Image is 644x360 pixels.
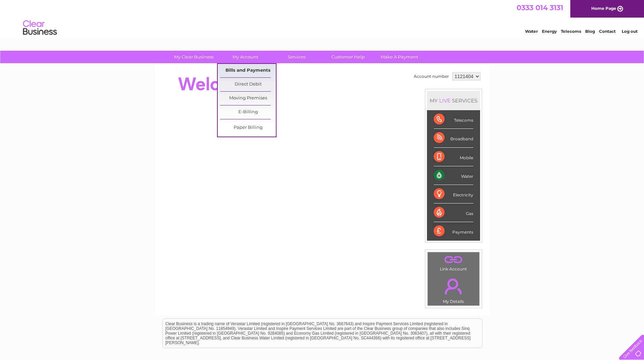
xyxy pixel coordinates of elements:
[525,29,538,34] a: Water
[434,203,473,222] div: Gas
[561,29,581,34] a: Telecoms
[434,110,473,129] div: Telecoms
[585,29,595,34] a: Blog
[434,166,473,185] div: Water
[220,105,276,119] a: E-Billing
[220,64,276,77] a: Bills and Payments
[372,51,427,63] a: Make A Payment
[429,274,478,298] a: .
[438,97,452,104] div: LIVE
[269,51,325,63] a: Services
[163,4,482,33] div: Clear Business is a trading name of Verastar Limited (registered in [GEOGRAPHIC_DATA] No. 3667643...
[542,29,557,34] a: Energy
[434,129,473,147] div: Broadband
[23,18,57,38] img: logo.png
[166,51,222,63] a: My Clear Business
[622,29,638,34] a: Log out
[320,51,376,63] a: Customer Help
[220,121,276,135] a: Paper Billing
[434,222,473,240] div: Payments
[429,254,478,266] a: .
[434,185,473,203] div: Electricity
[599,29,616,34] a: Contact
[412,71,451,82] td: Account number
[220,78,276,91] a: Direct Debit
[427,252,480,273] td: Link Account
[517,3,563,12] a: 0333 014 3131
[434,148,473,166] div: Mobile
[220,92,276,105] a: Moving Premises
[427,273,480,306] td: My Details
[217,51,273,63] a: My Account
[427,91,480,110] div: MY SERVICES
